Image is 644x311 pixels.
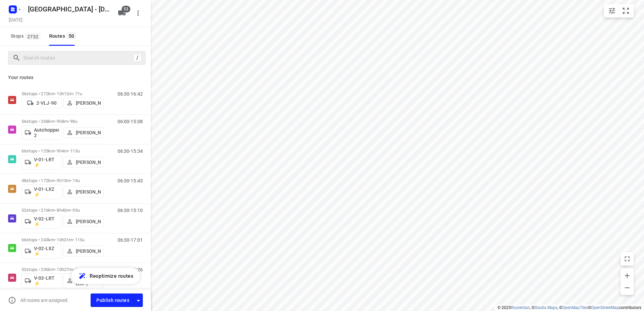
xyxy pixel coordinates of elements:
button: V-03-LRT ⚡ [22,273,62,288]
button: Fit zoom [619,4,633,18]
p: 06:30-16:42 [118,91,143,97]
span: Reoptimize routes [90,272,133,280]
button: [PERSON_NAME] [63,246,104,256]
p: Autohopper 2 [34,127,59,138]
p: 06:30-15:34 [118,148,143,154]
button: V-01-LXZ ⚡ [22,184,62,199]
a: OpenMapTiles [562,305,588,310]
p: 56 stops • 268km • 9h8m • 98u [22,119,104,124]
p: V-01-LRT ⚡ [34,157,59,168]
p: 48 stops • 172km • 9h13m • 74u [22,178,104,183]
span: Publish routes [96,296,129,305]
button: V-02-LRT ⚡ [22,214,62,229]
p: [PERSON_NAME] [76,248,101,254]
button: Reoptimize routes [71,268,140,284]
a: OpenStreetMap [591,305,619,310]
p: V-03-LRT ⚡ [34,275,59,286]
div: Routes [49,32,78,40]
button: Map settings [605,4,619,18]
p: 06:30-17:01 [118,237,143,243]
p: Your routes [8,74,143,81]
p: [PERSON_NAME] [76,130,101,135]
p: All routes are assigned. [20,298,69,303]
li: © 2025 , © , © © contributors [497,305,641,310]
p: [PERSON_NAME] [76,219,101,224]
p: 66 stops • 125km • 9h4m • 113u [22,148,104,153]
button: V-01-LRT ⚡ [22,155,62,170]
div: small contained button group [604,4,634,18]
button: [PERSON_NAME] (ZZP) [63,273,104,288]
p: V-02-LRT ⚡ [34,216,59,227]
p: 06:00-15:08 [118,119,143,124]
button: [PERSON_NAME] [63,186,104,197]
p: 66 stops • 243km • 10h31m • 115u [22,237,104,242]
p: 52 stops • 216km • 8h40m • 93u [22,208,104,213]
button: 53 [115,6,129,20]
p: 06:30-15:43 [118,178,143,183]
span: 50 [67,32,76,39]
div: / [134,54,141,62]
input: Search routes [23,53,134,63]
span: Stops [11,32,42,40]
span: 53 [122,6,130,12]
h5: Project date [6,16,25,24]
button: [PERSON_NAME] [63,98,104,108]
a: Stadia Maps [535,305,557,310]
p: 06:00-16:26 [118,267,143,272]
button: Autohopper 2 [22,125,62,140]
p: [PERSON_NAME] [76,160,101,165]
button: V-02-LXZ ⚡ [22,244,62,258]
p: [PERSON_NAME] [76,189,101,195]
p: V-01-LXZ ⚡ [34,186,59,197]
a: Routetitan [511,305,530,310]
p: 52 stops • 236km • 10h27m • 107u [22,267,104,272]
p: [PERSON_NAME] [76,100,101,106]
button: Publish routes [91,293,134,307]
p: 2-VLJ-90 [36,100,57,106]
button: 2-VLJ-90 [22,98,62,108]
p: V-02-LXZ ⚡ [34,246,59,256]
button: [PERSON_NAME] [63,157,104,168]
p: 56 stops • 272km • 10h12m • 71u [22,91,104,96]
button: More [131,6,145,20]
button: [PERSON_NAME] [63,216,104,227]
p: 06:30-15:10 [118,208,143,213]
span: 2732 [26,33,40,40]
h5: Rename [25,4,112,14]
button: [PERSON_NAME] [63,127,104,138]
div: Driver app settings [134,296,142,304]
